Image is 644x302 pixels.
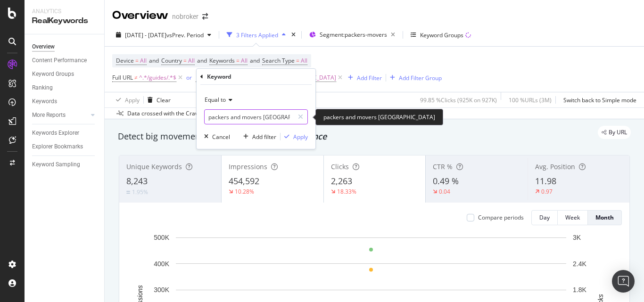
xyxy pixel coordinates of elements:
[196,73,218,82] span: Keyword
[305,27,399,42] button: Segment:packers-movers
[252,133,276,141] div: Add filter
[386,72,442,83] button: Add Filter Group
[32,83,98,93] a: Ranking
[32,8,97,16] div: Analytics
[188,54,195,67] span: All
[32,110,66,120] div: More Reports
[126,191,130,194] img: Equal
[509,96,552,104] div: 100 % URLs ( 3M )
[420,31,463,39] div: Keyword Groups
[135,57,139,65] span: =
[573,260,586,268] text: 2.4K
[433,175,459,187] span: 0.49 %
[32,160,98,170] a: Keyword Sampling
[161,57,182,65] span: Country
[172,12,198,21] div: nobroker
[541,188,553,196] div: 0.97
[236,57,239,65] span: =
[32,56,98,65] a: Content Performance
[478,213,524,221] div: Compare periods
[535,162,575,171] span: Avg. Position
[439,188,450,196] div: 0.04
[535,175,556,187] span: 11.98
[32,142,83,152] div: Explorer Bookmarks
[112,73,133,82] span: Full URL
[344,72,382,83] button: Add Filter
[207,73,231,81] div: Keyword
[598,126,631,139] div: legacy label
[531,210,558,225] button: Day
[112,27,215,42] button: [DATE] - [DATE]vsPrev. Period
[112,92,140,107] button: Apply
[229,175,259,187] span: 454,592
[126,175,148,187] span: 8,243
[32,83,53,93] div: Ranking
[301,54,307,67] span: All
[433,162,453,171] span: CTR %
[186,73,192,82] button: or
[239,132,276,141] button: Add filter
[32,69,74,79] div: Keyword Groups
[320,31,387,39] span: Segment: packers-movers
[144,92,171,107] button: Clear
[125,31,166,39] span: [DATE] - [DATE]
[588,210,622,225] button: Month
[200,132,230,141] button: Cancel
[157,96,171,104] div: Clear
[197,57,207,65] span: and
[32,160,80,170] div: Keyword Sampling
[205,96,226,104] span: Equal to
[560,92,636,107] button: Switch back to Simple mode
[32,97,98,106] a: Keywords
[134,73,138,82] span: ≠
[183,57,187,65] span: =
[32,128,98,138] a: Keywords Explorer
[563,96,636,104] div: Switch back to Simple mode
[337,188,356,196] div: 18.33%
[612,270,635,293] div: Open Intercom Messenger
[357,74,382,82] div: Add Filter
[565,213,580,221] div: Week
[32,142,98,152] a: Explorer Bookmarks
[236,31,278,39] div: 3 Filters Applied
[331,175,352,187] span: 2,263
[399,74,442,82] div: Add Filter Group
[296,57,299,65] span: =
[126,162,182,171] span: Unique Keywords
[407,27,475,42] button: Keyword Groups
[420,96,497,104] div: 99.85 % Clicks ( 925K on 927K )
[32,56,87,65] div: Content Performance
[262,57,295,65] span: Search Type
[573,286,586,294] text: 1.8K
[289,30,297,40] div: times
[281,132,308,141] button: Apply
[186,73,192,82] div: or
[32,128,79,138] div: Keywords Explorer
[293,133,308,141] div: Apply
[116,57,134,65] span: Device
[154,234,169,241] text: 500K
[140,54,147,67] span: All
[209,57,235,65] span: Keywords
[127,109,201,118] div: Data crossed with the Crawl
[32,42,55,52] div: Overview
[202,13,208,20] div: arrow-right-arrow-left
[229,162,267,171] span: Impressions
[125,96,140,104] div: Apply
[223,27,289,42] button: 3 Filters Applied
[112,8,168,24] div: Overview
[154,260,169,268] text: 400K
[166,31,204,39] span: vs Prev. Period
[32,42,98,52] a: Overview
[595,213,614,221] div: Month
[32,110,88,120] a: More Reports
[573,234,581,241] text: 3K
[250,57,260,65] span: and
[132,188,148,196] div: 1.95%
[241,54,248,67] span: All
[609,130,627,135] span: By URL
[331,162,349,171] span: Clicks
[32,16,97,26] div: RealKeywords
[558,210,588,225] button: Week
[154,286,169,294] text: 300K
